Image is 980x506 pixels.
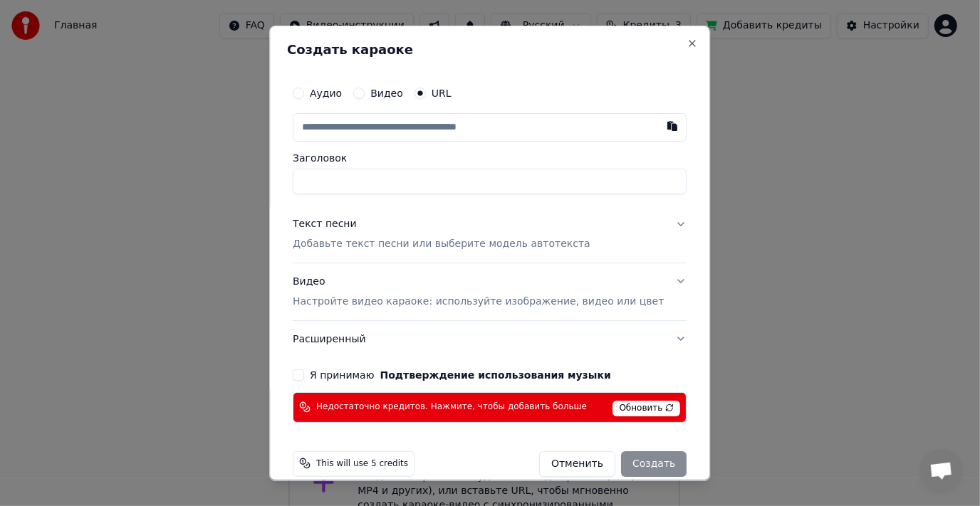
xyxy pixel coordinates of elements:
span: Недостаточно кредитов. Нажмите, чтобы добавить больше [316,401,587,413]
div: Видео [293,275,664,309]
button: Расширенный [293,320,687,357]
h2: Создать караоке [287,43,692,56]
button: Текст песниДобавьте текст песни или выберите модель автотекста [293,206,687,263]
label: URL [432,88,452,98]
button: ВидеоНастройте видео караоке: используйте изображение, видео или цвет [293,263,687,320]
label: Видео [370,88,403,98]
button: Отменить [539,450,615,476]
div: Текст песни [293,217,357,231]
span: Обновить [613,400,681,416]
button: Я принимаю [380,369,611,379]
label: Аудио [310,88,342,98]
p: Настройте видео караоке: используйте изображение, видео или цвет [293,295,664,309]
p: Добавьте текст песни или выберите модель автотекста [293,237,590,251]
label: Заголовок [293,153,687,163]
label: Я принимаю [310,369,611,379]
span: This will use 5 credits [316,458,408,469]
